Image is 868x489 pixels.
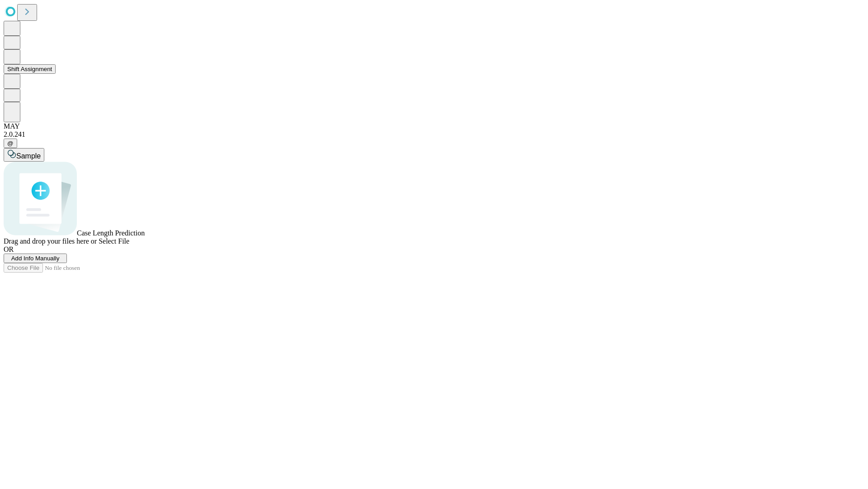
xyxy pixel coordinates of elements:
[4,122,864,130] div: MAY
[4,130,864,139] div: 2.0.241
[11,255,60,262] span: Add Info Manually
[4,64,56,74] button: Shift Assignment
[4,139,17,148] button: @
[7,140,14,147] span: @
[4,237,97,245] span: Drag and drop your files here or
[16,152,41,160] span: Sample
[4,254,67,263] button: Add Info Manually
[77,229,145,237] span: Case Length Prediction
[4,245,14,253] span: OR
[4,148,44,162] button: Sample
[99,237,129,245] span: Select File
